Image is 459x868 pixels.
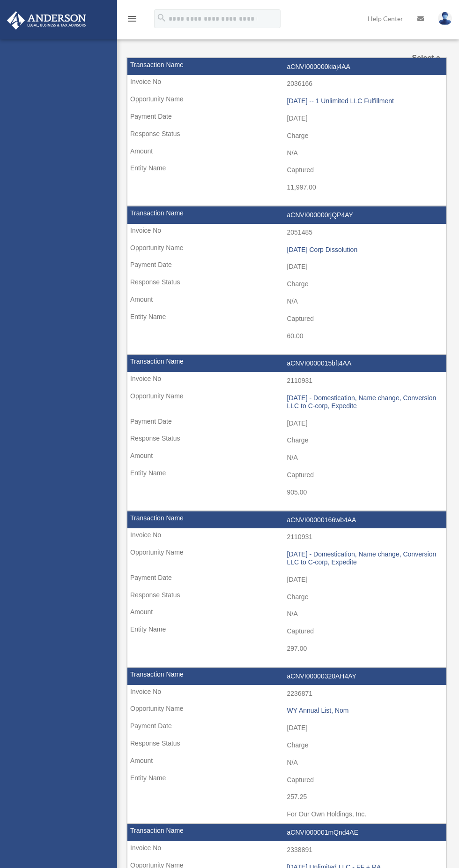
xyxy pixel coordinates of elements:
[401,52,440,78] label: Select a Month:
[127,719,446,737] td: [DATE]
[287,707,442,715] div: WY Annual List, Nom
[127,310,446,328] td: Captured
[127,355,446,373] td: aCNVI0000015bft4AA
[127,771,446,789] td: Captured
[127,179,446,197] td: 11,997.00
[127,224,446,242] td: 2051485
[127,511,446,529] td: aCNVI00000166wb4AA
[127,754,446,772] td: N/A
[127,161,446,179] td: Captured
[127,145,446,162] td: N/A
[127,258,446,276] td: [DATE]
[127,327,446,345] td: 60.00
[127,58,446,76] td: aCNVI000000kiaj4AA
[127,275,446,293] td: Charge
[287,246,442,254] div: [DATE] Corp Dissolution
[127,737,446,754] td: Charge
[126,16,138,24] a: menu
[287,550,442,566] div: [DATE] - Domestication, Name change, Conversion LLC to C-corp, Expedite
[287,97,442,105] div: [DATE] -- 1 Unlimited LLC Fulfillment
[127,206,446,224] td: aCNVI000000rjQP4AY
[127,293,446,311] td: N/A
[127,110,446,128] td: [DATE]
[127,685,446,703] td: 2236871
[127,449,446,467] td: N/A
[127,484,446,502] td: 905.00
[127,528,446,546] td: 2110931
[127,806,446,823] td: For Our Own Holdings, Inc.
[127,466,446,484] td: Captured
[127,623,446,640] td: Captured
[127,75,446,93] td: 2036166
[127,415,446,433] td: [DATE]
[127,668,446,685] td: aCNVI00000320AH4AY
[127,571,446,589] td: [DATE]
[287,394,442,410] div: [DATE] - Domestication, Name change, Conversion LLC to C-corp, Expedite
[127,432,446,449] td: Charge
[127,788,446,806] td: 257.25
[4,11,89,30] img: Anderson Advisors Platinum Portal
[127,372,446,390] td: 2110931
[438,12,452,25] img: User Pic
[156,13,167,23] i: search
[127,127,446,145] td: Charge
[127,605,446,623] td: N/A
[127,640,446,658] td: 297.00
[127,824,446,842] td: aCNVI000001mQnd4AE
[127,841,446,859] td: 2338891
[127,588,446,606] td: Charge
[126,13,138,24] i: menu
